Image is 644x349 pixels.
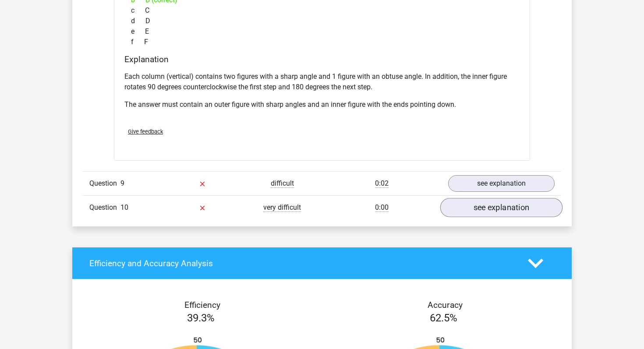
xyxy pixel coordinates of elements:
[430,312,457,324] span: 62.5%
[448,175,555,192] a: see explanation
[89,202,120,213] span: Question
[124,5,520,16] div: C
[124,99,520,110] p: The answer must contain an outer figure with sharp angles and an inner figure with the ends point...
[332,300,558,310] h4: Accuracy
[131,16,145,26] span: d
[187,312,215,324] span: 39.3%
[128,128,163,135] span: Give feedback
[120,203,128,212] span: 10
[124,54,520,64] h4: Explanation
[124,71,520,92] p: Each column (vertical) contains two figures with a sharp angle and 1 figure with an obtuse angle....
[124,16,520,26] div: D
[120,179,124,187] span: 9
[89,258,515,268] h4: Efficiency and Accuracy Analysis
[271,179,294,188] span: difficult
[89,300,315,310] h4: Efficiency
[89,178,120,189] span: Question
[375,203,389,212] span: 0:00
[131,37,144,47] span: f
[375,179,389,188] span: 0:02
[124,37,520,47] div: F
[263,203,301,212] span: very difficult
[131,5,145,16] span: c
[440,198,563,217] a: see explanation
[124,26,520,37] div: E
[131,26,145,37] span: e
